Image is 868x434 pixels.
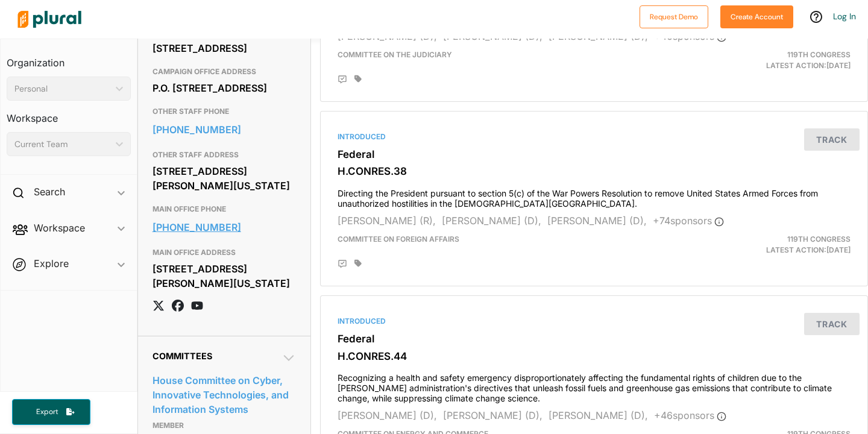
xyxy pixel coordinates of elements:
div: Introduced [338,316,851,327]
span: Committee on the Judiciary [338,50,452,59]
span: Export [28,407,66,417]
div: Personal [14,83,111,95]
a: Log In [833,11,856,22]
div: Latest Action: [DATE] [682,49,860,71]
div: Introduced [338,131,851,142]
span: [PERSON_NAME] (D), [443,30,542,42]
a: Request Demo [640,10,708,22]
div: Latest Action: [DATE] [682,234,860,256]
h3: MAIN OFFICE PHONE [153,202,296,216]
button: Track [804,128,860,151]
div: Add tags [354,75,362,83]
span: [PERSON_NAME] (D), [547,215,647,227]
span: 119th Congress [787,50,851,59]
div: [STREET_ADDRESS][PERSON_NAME][US_STATE] [153,162,296,195]
h3: Federal [338,333,851,345]
a: House Committee on Cyber, Innovative Technologies, and Information Systems [153,371,296,418]
span: 119th Congress [787,234,851,244]
div: Current Team [14,138,111,151]
h3: CAMPAIGN OFFICE ADDRESS [153,64,296,79]
div: Add tags [354,259,362,268]
h3: Federal [338,148,851,160]
button: Create Account [720,5,793,28]
span: + 74 sponsor s [653,215,724,227]
h4: Recognizing a health and safety emergency disproportionately affecting the fundamental rights of ... [338,367,851,403]
h2: Search [34,185,65,198]
a: Create Account [720,10,793,22]
h3: H.CONRES.44 [338,350,851,362]
span: Committee on Foreign Affairs [338,234,459,244]
div: [STREET_ADDRESS][PERSON_NAME][US_STATE] [153,260,296,292]
span: [PERSON_NAME] (D), [549,409,648,421]
span: [PERSON_NAME] (D), [443,409,542,421]
a: [PHONE_NUMBER] [153,121,296,139]
div: Add Position Statement [338,75,347,84]
div: Add Position Statement [338,259,347,269]
h3: Workspace [7,101,131,127]
span: [PERSON_NAME] (D), [549,30,648,42]
a: [PHONE_NUMBER] [153,218,296,236]
span: Committees [153,351,212,361]
h4: Directing the President pursuant to section 5(c) of the War Powers Resolution to remove United St... [338,183,851,209]
h3: OTHER STAFF PHONE [153,104,296,119]
div: P.O. [STREET_ADDRESS] [153,79,296,97]
span: + 40 sponsor s [654,30,726,42]
span: [PERSON_NAME] (D), [338,30,437,42]
span: [PERSON_NAME] (D), [338,409,437,421]
span: [PERSON_NAME] (R), [338,215,436,227]
span: [PERSON_NAME] (D), [442,215,541,227]
h3: MAIN OFFICE ADDRESS [153,245,296,260]
button: Request Demo [640,5,708,28]
button: Track [804,313,860,335]
p: Member [153,418,296,433]
h3: OTHER STAFF ADDRESS [153,148,296,162]
h3: Organization [7,45,131,72]
button: Export [12,399,90,425]
h3: H.CONRES.38 [338,165,851,177]
span: + 46 sponsor s [654,409,726,421]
